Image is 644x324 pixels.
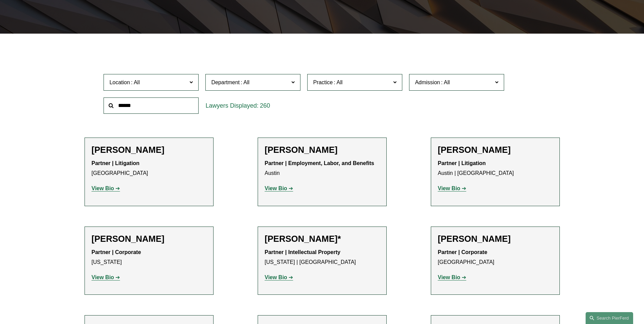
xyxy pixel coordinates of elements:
strong: View Bio [92,185,114,191]
strong: View Bio [92,274,114,280]
p: [GEOGRAPHIC_DATA] [92,159,206,178]
h2: [PERSON_NAME] [438,234,553,244]
h2: [PERSON_NAME] [438,145,553,155]
strong: Partner | Litigation [438,160,486,166]
h2: [PERSON_NAME] [265,145,380,155]
p: [GEOGRAPHIC_DATA] [438,248,553,267]
p: [US_STATE] | [GEOGRAPHIC_DATA] [265,248,380,267]
p: Austin [265,159,380,178]
strong: View Bio [265,185,287,191]
a: View Bio [92,185,120,191]
p: [US_STATE] [92,248,206,267]
a: View Bio [265,274,293,280]
h2: [PERSON_NAME]* [265,234,380,244]
span: Location [109,79,130,85]
a: Search this site [586,312,633,324]
strong: View Bio [438,274,460,280]
h2: [PERSON_NAME] [92,145,206,155]
a: View Bio [438,274,466,280]
strong: Partner | Corporate [92,249,141,255]
span: Department [211,79,240,85]
strong: Partner | Litigation [92,160,140,166]
strong: View Bio [265,274,287,280]
strong: Partner | Employment, Labor, and Benefits [265,160,374,166]
strong: Partner | Intellectual Property [265,249,341,255]
span: Practice [313,79,333,85]
span: 260 [260,102,270,109]
p: Austin | [GEOGRAPHIC_DATA] [438,159,553,178]
strong: View Bio [438,185,460,191]
h2: [PERSON_NAME] [92,234,206,244]
strong: Partner | Corporate [438,249,487,255]
span: Admission [415,79,440,85]
a: View Bio [265,185,293,191]
a: View Bio [438,185,466,191]
a: View Bio [92,274,120,280]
